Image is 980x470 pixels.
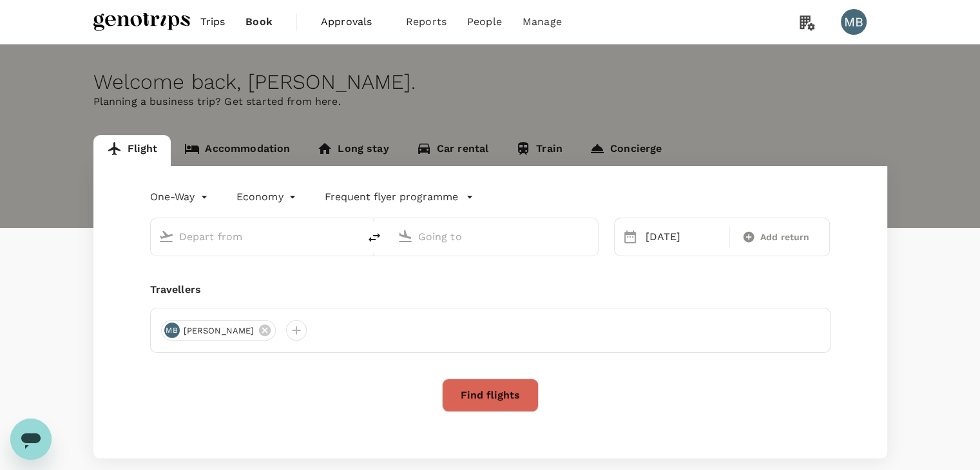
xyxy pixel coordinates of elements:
[164,323,180,338] div: MB
[161,320,276,341] div: MB[PERSON_NAME]
[841,9,867,35] div: MB
[10,418,52,460] iframe: Button to launch messaging window
[236,187,299,207] div: Economy
[467,14,502,30] span: People
[150,187,211,207] div: One-Way
[171,135,303,166] a: Accommodation
[406,14,447,30] span: Reports
[760,230,810,244] span: Add return
[640,224,727,250] div: [DATE]
[359,222,390,253] button: delete
[325,189,458,205] p: Frequent flyer programme
[502,135,576,166] a: Train
[93,8,190,36] img: Genotrips - ALL
[321,14,385,30] span: Approvals
[93,135,171,166] a: Flight
[576,135,675,166] a: Concierge
[150,282,831,297] div: Travellers
[93,70,887,94] div: Welcome back , [PERSON_NAME] .
[303,135,402,166] a: Long stay
[523,14,562,30] span: Manage
[418,227,571,247] input: Going to
[350,235,352,238] button: Open
[200,14,226,30] span: Trips
[442,379,539,412] button: Find flights
[93,94,887,109] p: Planning a business trip? Get started from here.
[403,135,503,166] a: Car rental
[176,324,262,337] span: [PERSON_NAME]
[589,235,591,238] button: Open
[245,14,273,30] span: Book
[179,227,332,247] input: Depart from
[325,189,474,205] button: Frequent flyer programme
